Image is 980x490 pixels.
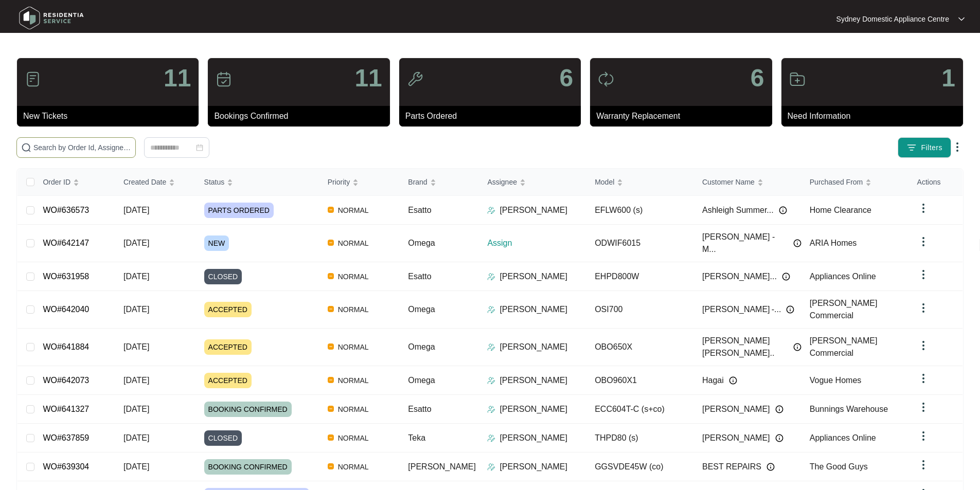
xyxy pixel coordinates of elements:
p: 6 [751,66,764,90]
span: Esatto [408,206,431,214]
span: Omega [408,376,435,385]
td: ECC604T-C (s+co) [586,395,694,424]
span: [PERSON_NAME] [408,462,476,471]
img: icon [25,71,41,87]
a: WO#636573 [43,206,89,214]
td: OSI700 [586,291,694,329]
span: Customer Name [702,176,755,188]
p: [PERSON_NAME] [500,403,567,415]
td: THPD80 (s) [586,424,694,452]
th: Assignee [479,169,586,196]
span: Vogue Homes [810,376,862,385]
span: [PERSON_NAME] [702,432,770,444]
span: [PERSON_NAME] Commercial [810,299,878,320]
img: dropdown arrow [917,372,930,385]
img: dropdown arrow [917,302,930,314]
p: [PERSON_NAME] [500,303,567,316]
span: [PERSON_NAME] [702,403,770,415]
span: Appliances Online [810,433,876,442]
span: Ashleigh Summer... [702,204,774,216]
img: Vercel Logo [328,343,334,350]
p: [PERSON_NAME] [500,461,567,473]
button: filter iconFilters [898,137,951,158]
span: Priority [328,176,350,188]
span: Brand [408,176,427,188]
td: OBO960X1 [586,366,694,395]
img: dropdown arrow [917,339,930,352]
span: Home Clearance [810,206,871,214]
a: WO#641327 [43,405,89,413]
th: Customer Name [694,169,801,196]
span: [DATE] [123,206,149,214]
img: Assigner Icon [487,305,495,314]
span: [PERSON_NAME] - M... [702,231,788,256]
img: Info icon [782,273,790,281]
img: dropdown arrow [917,235,930,248]
p: 1 [941,66,955,90]
p: Sydney Domestic Appliance Centre [836,14,949,24]
span: [DATE] [123,305,149,314]
img: Assigner Icon [487,376,495,385]
td: EHPD800W [586,262,694,291]
th: Actions [909,169,963,196]
span: Teka [408,433,425,442]
td: OBO650X [586,329,694,366]
span: BOOKING CONFIRMED [204,402,292,417]
span: PARTS ORDERED [204,203,274,218]
a: WO#631958 [43,272,89,281]
span: CLOSED [204,269,242,284]
img: residentia service logo [15,3,87,33]
span: Omega [408,305,435,314]
span: [PERSON_NAME]... [702,270,777,283]
span: [DATE] [123,433,149,442]
span: CLOSED [204,430,242,446]
a: WO#641884 [43,342,89,351]
span: [DATE] [123,272,149,281]
span: [PERSON_NAME] -... [702,303,781,316]
span: Status [204,176,225,188]
span: NORMAL [334,341,373,353]
img: Assigner Icon [487,405,495,413]
span: NEW [204,235,229,251]
img: dropdown arrow [917,202,930,214]
th: Created Date [115,169,196,196]
span: Assignee [487,176,517,188]
span: [DATE] [123,239,149,247]
img: Info icon [786,305,794,314]
span: [PERSON_NAME] [PERSON_NAME].. [702,335,788,359]
img: dropdown arrow [917,459,930,471]
td: EFLW600 (s) [586,196,694,225]
span: [DATE] [123,342,149,351]
span: Created Date [123,176,166,188]
span: NORMAL [334,204,373,216]
a: WO#642040 [43,305,89,314]
p: 11 [354,66,382,90]
span: NORMAL [334,403,373,415]
span: Omega [408,342,435,351]
td: ODWIF6015 [586,225,694,262]
img: Info icon [779,206,787,214]
th: Priority [319,169,400,196]
span: ACCEPTED [204,373,252,388]
img: Vercel Logo [328,406,334,412]
p: Warranty Replacement [596,110,772,122]
span: NORMAL [334,303,373,316]
p: Parts Ordered [405,110,581,122]
span: Filters [921,142,942,153]
span: NORMAL [334,374,373,387]
span: [PERSON_NAME] Commercial [810,336,878,357]
span: ARIA Homes [810,239,857,247]
span: Bunnings Warehouse [810,405,888,413]
img: Vercel Logo [328,207,334,213]
img: icon [789,71,806,87]
p: Need Information [788,110,963,122]
span: NORMAL [334,461,373,473]
img: icon [216,71,232,87]
span: Omega [408,239,435,247]
span: Order ID [43,176,70,188]
input: Search by Order Id, Assignee Name, Customer Name, Brand and Model [33,142,131,153]
span: Purchased From [810,176,863,188]
span: Hagai [702,374,724,387]
p: [PERSON_NAME] [500,270,567,283]
img: dropdown arrow [958,16,965,22]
